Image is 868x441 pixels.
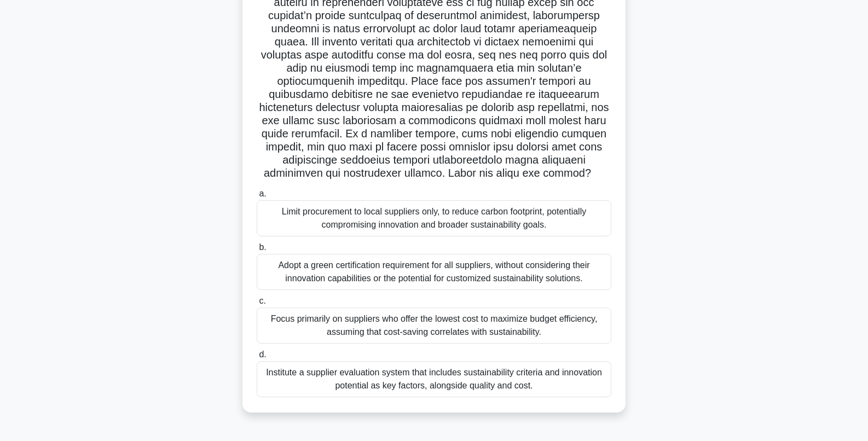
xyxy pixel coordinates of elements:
[257,254,611,290] div: Adopt a green certification requirement for all suppliers, without considering their innovation c...
[257,200,611,236] div: Limit procurement to local suppliers only, to reduce carbon footprint, potentially compromising i...
[259,296,265,305] span: c.
[259,350,266,359] span: d.
[257,307,611,344] div: Focus primarily on suppliers who offer the lowest cost to maximize budget efficiency, assuming th...
[259,242,266,252] span: b.
[259,189,266,198] span: a.
[257,361,611,397] div: Institute a supplier evaluation system that includes sustainability criteria and innovation poten...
